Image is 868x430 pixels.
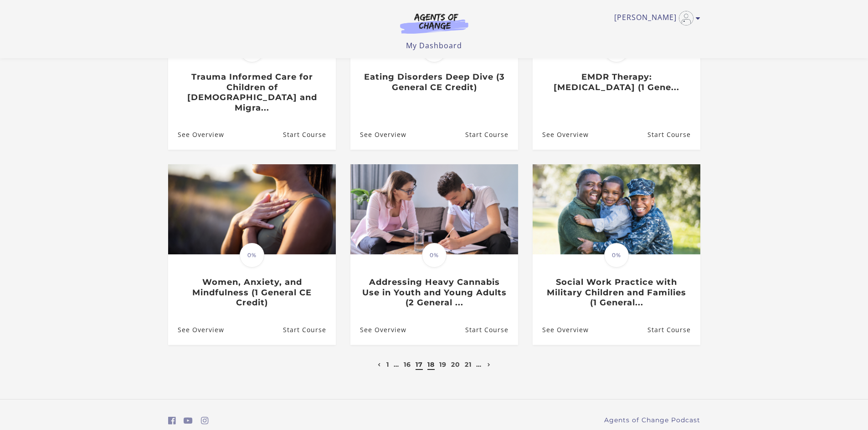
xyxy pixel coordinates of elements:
h3: Social Work Practice with Military Children and Families (1 General... [542,277,690,308]
h3: Addressing Heavy Cannabis Use in Youth and Young Adults (2 General ... [360,277,508,308]
a: Addressing Heavy Cannabis Use in Youth and Young Adults (2 General ...: See Overview [350,315,406,344]
span: 0% [422,38,447,62]
a: … [394,360,399,369]
a: 18 [427,360,435,369]
a: Trauma Informed Care for Children of Undocumented Parents and Migra...: See Overview [168,120,224,150]
a: Social Work Practice with Military Children and Families (1 General...: Resume Course [647,315,700,344]
span: 0% [240,38,264,62]
a: Previous page [375,360,383,369]
a: 17 [416,360,423,369]
a: 19 [439,360,447,369]
i: https://www.facebook.com/groups/aswbtestprep (Open in a new window) [168,416,176,425]
a: Toggle menu [614,11,696,25]
a: Women, Anxiety, and Mindfulness (1 General CE Credit): Resume Course [282,315,335,344]
a: Eating Disorders Deep Dive (3 General CE Credit): Resume Course [465,120,518,150]
a: 1 [386,360,389,369]
i: https://www.youtube.com/c/AgentsofChangeTestPrepbyMeaganMitchell (Open in a new window) [184,416,193,425]
a: Addressing Heavy Cannabis Use in Youth and Young Adults (2 General ...: Resume Course [465,315,518,344]
img: Agents of Change Logo [390,13,478,34]
a: Women, Anxiety, and Mindfulness (1 General CE Credit): See Overview [168,315,224,344]
a: EMDR Therapy: Eye Movement Desensitization and Reprocessing (1 Gene...: Resume Course [647,120,700,150]
a: 21 [465,360,472,369]
a: EMDR Therapy: Eye Movement Desensitization and Reprocessing (1 Gene...: See Overview [533,120,589,150]
a: Eating Disorders Deep Dive (3 General CE Credit): See Overview [350,120,406,150]
i: https://www.instagram.com/agentsofchangeprep/ (Open in a new window) [201,416,209,425]
a: Next page [485,360,493,369]
h3: Eating Disorders Deep Dive (3 General CE Credit) [360,72,508,92]
a: My Dashboard [406,40,462,51]
a: https://www.instagram.com/agentsofchangeprep/ (Open in a new window) [201,414,209,427]
span: 0% [604,38,629,62]
a: Social Work Practice with Military Children and Families (1 General...: See Overview [533,315,589,344]
span: 0% [422,243,447,268]
h3: Trauma Informed Care for Children of [DEMOGRAPHIC_DATA] and Migra... [178,72,326,113]
a: Trauma Informed Care for Children of Undocumented Parents and Migra...: Resume Course [282,120,335,150]
a: 16 [404,360,411,369]
span: 0% [240,243,264,268]
h3: Women, Anxiety, and Mindfulness (1 General CE Credit) [178,277,326,308]
a: https://www.facebook.com/groups/aswbtestprep (Open in a new window) [168,414,176,427]
a: https://www.youtube.com/c/AgentsofChangeTestPrepbyMeaganMitchell (Open in a new window) [184,414,193,427]
a: 20 [451,360,460,369]
span: 0% [604,243,629,268]
a: Agents of Change Podcast [604,415,700,425]
h3: EMDR Therapy: [MEDICAL_DATA] (1 Gene... [542,72,690,92]
a: … [476,360,482,369]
